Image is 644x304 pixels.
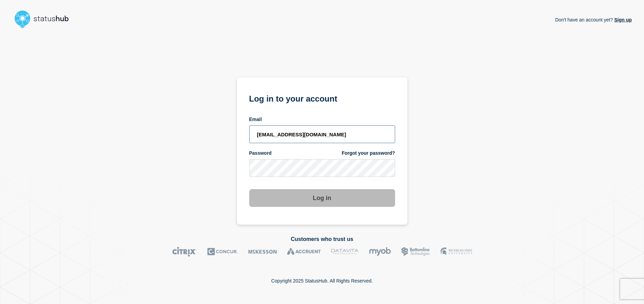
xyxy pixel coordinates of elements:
input: email input [249,125,395,143]
img: McKesson logo [248,247,277,257]
a: Sign up [613,17,632,22]
span: Password [249,150,272,156]
img: Citrix logo [172,247,197,257]
button: Log in [249,189,395,207]
h1: Log in to your account [249,92,395,104]
img: Accruent logo [287,247,321,257]
h2: Customers who trust us [12,236,632,242]
img: myob logo [369,247,391,257]
img: MSU logo [440,247,472,257]
p: Copyright 2025 StatusHub. All Rights Reserved. [271,278,373,284]
input: password input [249,159,395,177]
img: StatusHub logo [12,8,77,30]
a: Forgot your password? [342,150,395,156]
img: DataVita logo [331,247,359,257]
p: Don't have an account yet? [555,12,632,28]
img: Concur logo [207,247,238,257]
img: Bottomline logo [401,247,430,257]
span: Email [249,116,262,123]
